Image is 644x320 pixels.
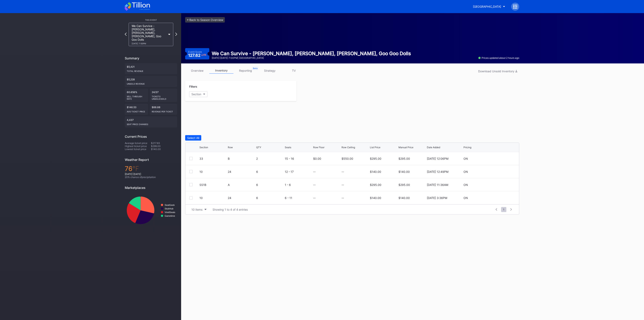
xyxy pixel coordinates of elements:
div: [DATE] 12:49PM [427,170,448,173]
div: [DATE] [DATE] [125,173,177,176]
div: $295.00 [370,157,381,160]
div: seat price changes [127,121,175,125]
div: 127.62 [188,53,206,57]
div: 10 items [191,208,202,211]
div: B [228,157,255,160]
a: reporting [233,67,258,74]
div: Row Floor [313,146,324,149]
div: -- [342,170,344,173]
div: -- [313,183,316,186]
div: $0.00 [313,157,321,160]
div: QTY [256,146,261,149]
div: A [228,183,255,186]
div: 10 [199,196,227,200]
div: Current Prices [125,135,177,139]
div: Sell Through Rate [127,94,146,100]
div: 10 [199,170,227,173]
div: 1 - 6 [285,183,312,186]
div: Filters [189,85,292,88]
div: $140.00 [398,170,426,173]
div: 12 - 17 [285,170,312,173]
div: -- [313,196,316,200]
div: 6 [256,196,284,200]
div: 76 [125,165,177,173]
div: [DATE] 12:06PM [427,157,448,160]
a: <-Back to Season Overview [185,17,225,23]
span: 1 [501,207,506,212]
div: List Price [370,146,380,149]
div: Tickets Unsold/Sold [152,94,175,100]
div: -- [342,196,344,200]
div: Row [228,146,233,149]
div: 24 [228,170,255,173]
div: -- [342,183,344,186]
div: 6 [256,183,284,186]
div: $140.00 [370,170,381,173]
button: Download Unsold Inventory [476,68,519,74]
button: Select All [185,135,201,141]
div: This Event [125,19,177,21]
div: Manual Price [398,146,413,149]
div: Section [199,146,208,149]
div: 4 % [203,54,206,56]
div: $295.00 [398,183,426,186]
div: Row Ceiling [342,146,355,149]
div: $295.00 [370,183,381,186]
div: ON [463,157,468,160]
a: TV [282,67,306,74]
div: $550.00 [342,157,353,160]
div: ON [463,196,468,200]
div: We Can Survive - [PERSON_NAME], [PERSON_NAME], [PERSON_NAME], Goo Goo Dolls [132,24,166,45]
div: Section [191,92,201,96]
text: StubHub [165,207,173,210]
svg: Chart title [125,193,177,228]
div: ON [463,170,468,173]
div: $140.00 [398,196,426,200]
div: Summary [125,56,177,60]
div: 2 [256,157,284,160]
button: 10 items [189,207,208,212]
div: 6 - 11 [285,196,312,200]
div: $88.88 [150,104,177,115]
text: Gametime [165,215,175,217]
div: We Can Survive - [PERSON_NAME], [PERSON_NAME], [PERSON_NAME], Goo Goo Dolls [212,51,411,56]
div: Highest ticket price [125,145,151,148]
div: Event Score [188,50,202,53]
text: VividSeats [165,211,175,213]
div: Average ticket price [125,142,151,145]
div: $140.00 [151,148,177,151]
div: -- [313,170,316,173]
div: 24 [228,196,255,200]
div: Date Added [427,146,440,149]
div: Unsold Revenue [127,81,175,85]
div: $5,421 [125,63,177,74]
div: 6 [256,170,284,173]
div: Pricing [463,146,471,149]
div: Download Unsold Inventory [478,69,517,73]
div: [GEOGRAPHIC_DATA] [473,5,501,8]
text: SeatGeek [165,204,175,206]
a: strategy [258,67,282,74]
div: Prices updated about 2 hours ago [478,56,519,59]
div: Revenue per ticket [152,109,175,113]
div: 15 - 16 [285,157,312,160]
div: Avg ticket price [127,109,146,113]
div: 24/37 [150,89,177,102]
div: 4,437 [125,116,177,127]
div: 60.656% [125,89,148,102]
div: [DATE] 11:36AM [427,183,448,186]
div: Total Revenue [127,68,175,72]
div: 20 % chance of precipitation [125,176,177,179]
div: Select All [187,136,199,140]
div: $140.00 [370,196,381,200]
button: Section [189,91,207,97]
div: 33 [199,157,227,160]
div: [DATE] 3:36PM [427,196,447,200]
div: Lowest ticket price [125,148,151,151]
a: overview [185,67,209,74]
div: $299.00 [151,145,177,148]
span: ℉ [132,165,139,173]
button: [GEOGRAPHIC_DATA] [470,3,508,10]
div: [DATE] 7:00PM [132,42,166,45]
div: SS1B [199,183,227,186]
